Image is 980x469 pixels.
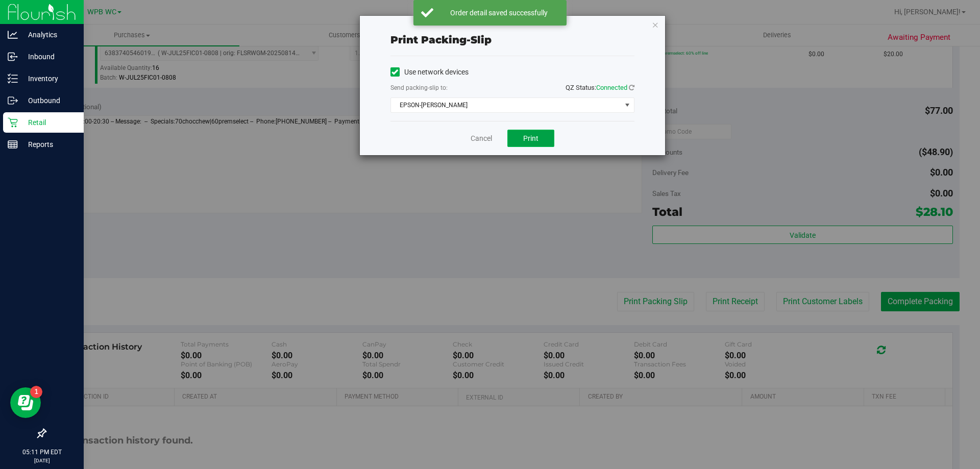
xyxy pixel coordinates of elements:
[8,95,18,106] inline-svg: Outbound
[390,34,492,46] span: Print packing-slip
[8,30,18,40] inline-svg: Analytics
[8,73,18,84] inline-svg: Inventory
[5,448,79,457] p: 05:11 PM EDT
[18,51,79,63] p: Inbound
[8,117,18,128] inline-svg: Retail
[390,67,469,78] label: Use network devices
[621,98,633,112] span: select
[18,94,79,107] p: Outbound
[439,8,559,18] div: Order detail saved successfully
[471,133,492,144] a: Cancel
[18,72,79,85] p: Inventory
[523,134,538,142] span: Print
[18,29,79,41] p: Analytics
[18,116,79,129] p: Retail
[18,138,79,151] p: Reports
[596,84,627,91] span: Connected
[5,457,79,464] p: [DATE]
[391,98,621,112] span: EPSON-[PERSON_NAME]
[390,83,448,92] label: Send packing-slip to:
[566,84,634,91] span: QZ Status:
[30,386,42,398] iframe: Resource center unread badge
[8,139,18,150] inline-svg: Reports
[8,52,18,62] inline-svg: Inbound
[507,130,554,147] button: Print
[10,387,41,418] iframe: Resource center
